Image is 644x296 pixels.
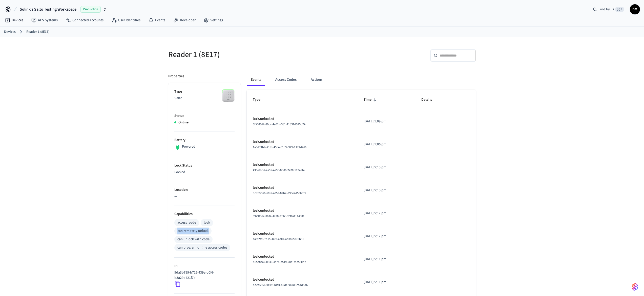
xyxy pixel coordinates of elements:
[364,96,378,104] span: Time
[630,5,639,14] span: DM
[253,139,351,145] p: lock.unlocked
[247,74,265,86] button: Events
[364,257,409,262] p: [DATE] 5:11 pm
[177,237,210,242] div: can unlock with code
[253,260,306,264] span: b65e8aa2-0039-4c7b-a519-28e1fde560d7
[108,16,144,25] a: User Identities
[253,191,306,195] span: dc763d66-68fe-405a-8eb7-d93e2d56657e
[182,144,195,149] p: Powered
[80,6,101,13] span: Production
[364,211,409,216] p: [DATE] 5:12 pm
[253,254,351,259] p: lock.unlocked
[307,74,326,86] button: Actions
[1,16,27,25] a: Devices
[20,6,76,12] span: Solink's Salto Testing Workspace
[253,277,351,282] p: lock.unlocked
[174,170,235,175] p: Locked
[247,74,476,86] div: ant example
[168,74,184,79] p: Properties
[253,162,351,168] p: lock.unlocked
[253,116,351,122] p: lock.unlocked
[271,74,301,86] button: Access Codes
[174,264,235,269] p: ID
[174,270,233,281] p: 9da3b799-b712-439a-b0f6-b3a29d421f7b
[589,5,628,14] div: Find by ID⌘ K
[253,96,267,104] span: Type
[364,234,409,239] p: [DATE] 5:12 pm
[174,187,235,193] p: Location
[174,89,235,94] p: Type
[253,231,351,236] p: lock.unlocked
[178,120,189,125] p: Online
[222,89,235,102] img: salto_wallreader_pin
[26,29,49,35] a: Reader 1 (8E17)
[177,228,209,234] div: can remotely unlock
[204,220,210,225] div: lock
[174,194,235,199] p: —
[200,16,227,25] a: Settings
[615,7,624,12] span: ⌘ K
[253,145,306,149] span: 1a9d71bb-21fb-49c4-81c3-906b2172d760
[174,138,235,143] p: Battery
[253,237,304,241] span: ea0f2ff5-7b15-4af0-aa07-ab0865076b31
[364,188,409,193] p: [DATE] 5:13 pm
[253,122,305,126] span: 6f500662-86cc-4a01-a381-11831d925b24
[364,142,409,147] p: [DATE] 1:06 pm
[177,245,227,250] div: can program online access codes
[174,163,235,168] p: Lock Status
[169,16,200,25] a: Developer
[630,4,640,14] button: DM
[168,49,319,60] h5: Reader 1 (8E17)
[364,119,409,124] p: [DATE] 1:09 pm
[253,168,305,172] span: 435efbd6-aa95-4e9c-8d80-2a20f523aafe
[62,16,108,25] a: Connected Accounts
[253,185,351,191] p: lock.unlocked
[253,283,308,287] span: bdce6966-0e09-4de0-b2dc-960d324dd5d6
[364,280,409,285] p: [DATE] 5:11 pm
[253,214,304,218] span: 69794fe7-063a-42a8-a74c-321fa1114301
[598,7,614,12] span: Find by ID
[174,211,235,217] p: Capabilities
[177,220,196,225] div: access_code
[174,96,235,101] p: Salto
[174,113,235,119] p: Status
[4,29,16,35] a: Devices
[27,16,62,25] a: ACS Systems
[632,283,638,291] img: SeamLogoGradient.69752ec5.svg
[364,165,409,170] p: [DATE] 5:13 pm
[421,96,439,104] span: Details
[253,208,351,213] p: lock.unlocked
[144,16,169,25] a: Events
